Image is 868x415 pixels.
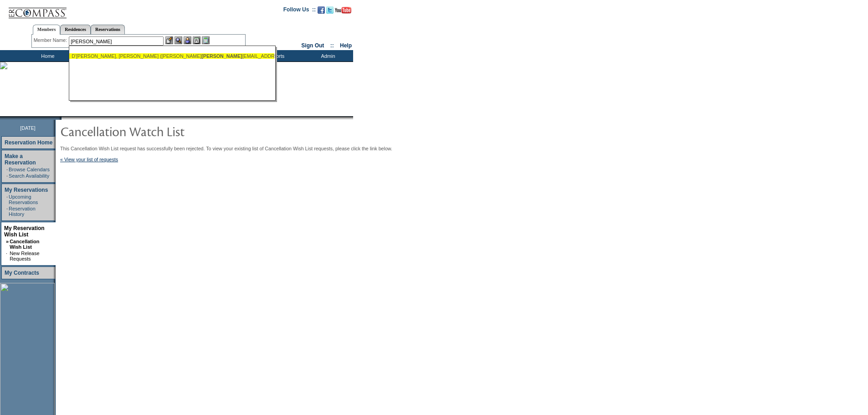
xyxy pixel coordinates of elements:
[9,167,50,172] a: Browse Calendars
[318,9,325,15] a: Become our fan on Facebook
[10,239,39,250] a: Cancellation Wish List
[9,173,49,179] a: Search Availability
[9,206,36,217] a: Reservation History
[5,270,39,276] a: My Contracts
[193,36,200,44] img: Reservations
[301,50,353,61] td: Admin
[335,9,351,15] a: Subscribe to our YouTube Channel
[340,42,352,49] a: Help
[91,25,125,34] a: Reservations
[6,239,9,244] b: »
[283,5,316,16] td: Follow Us ::
[34,36,69,44] div: Member Name:
[201,53,242,59] span: [PERSON_NAME]
[33,25,61,35] a: Members
[5,187,48,193] a: My Reservations
[58,116,62,120] img: promoShadowLeftCorner.gif
[6,206,8,217] td: ·
[6,173,8,179] td: ·
[5,139,52,146] a: Reservation Home
[165,36,173,44] img: b_edit.gif
[9,194,38,205] a: Upcoming Reservations
[318,6,325,14] img: Become our fan on Facebook
[20,125,36,131] span: [DATE]
[6,167,8,172] td: ·
[60,25,91,34] a: Residences
[326,6,334,14] img: Follow us on Twitter
[60,146,406,162] div: This Cancellation Wish List request has successfully been rejected. To view your existing list of...
[6,194,8,205] td: ·
[175,36,182,44] img: View
[10,251,39,261] a: New Release Requests
[60,157,118,162] a: « View your list of requests
[330,42,334,49] span: ::
[6,251,9,261] td: ·
[5,153,36,166] a: Make a Reservation
[335,7,351,14] img: Subscribe to our YouTube Channel
[301,42,324,49] a: Sign Out
[62,116,62,120] img: blank.gif
[4,225,45,238] a: My Reservation Wish List
[326,9,334,15] a: Follow us on Twitter
[202,36,210,44] img: b_calculator.gif
[60,122,242,140] img: pgTtlCancellationNotification.gif
[72,53,272,59] div: D'[PERSON_NAME], [PERSON_NAME] ([PERSON_NAME] [EMAIL_ADDRESS][DOMAIN_NAME])
[184,36,191,44] img: Impersonate
[21,50,73,61] td: Home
